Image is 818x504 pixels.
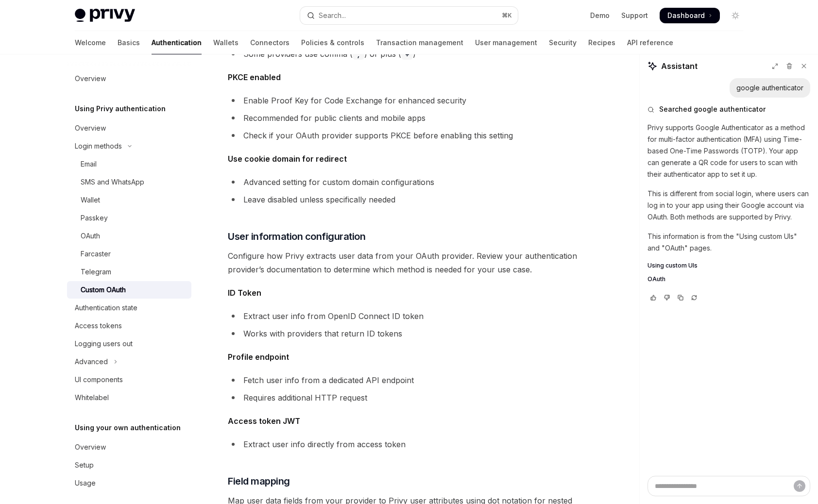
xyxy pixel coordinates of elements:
a: Email [67,155,191,173]
a: OAuth [648,275,810,283]
a: Passkey [67,209,191,227]
a: Authentication state [67,299,191,317]
a: Farcaster [67,245,191,263]
a: Custom OAuth [67,281,191,299]
div: Access tokens [75,320,122,332]
div: Whitelabel [75,392,109,403]
button: Toggle Advanced section [67,353,191,370]
strong: Use cookie domain for redirect [228,154,347,164]
div: Search... [319,10,346,21]
div: Logging users out [75,338,133,350]
a: User management [475,31,537,54]
div: Wallet [81,194,100,206]
li: Advanced setting for custom domain configurations [228,175,578,189]
span: User information configuration [228,230,365,243]
div: UI components [75,374,123,386]
h5: Using your own authentication [75,422,181,434]
div: Passkey [81,212,108,224]
a: Setup [67,456,191,474]
p: This information is from the "Using custom UIs" and "OAuth" pages. [648,231,810,254]
a: Authentication [152,31,202,54]
div: Farcaster [81,248,111,260]
strong: PKCE enabled [228,72,281,82]
li: Extract user info directly from access token [228,437,578,451]
li: Enable Proof Key for Code Exchange for enhanced security [228,94,578,107]
a: Access tokens [67,317,191,335]
a: API reference [627,31,673,54]
a: UI components [67,371,191,388]
a: Overview [67,119,191,137]
span: OAuth [648,275,665,283]
div: Email [81,158,97,170]
a: Policies & controls [301,31,364,54]
code: + [401,49,413,60]
li: Extract user info from OpenID Connect ID token [228,309,578,323]
a: SMS and WhatsApp [67,173,191,191]
a: Welcome [75,31,106,54]
span: Dashboard [667,11,705,20]
a: Telegram [67,263,191,281]
h5: Using Privy authentication [75,103,166,115]
p: Privy supports Google Authenticator as a method for multi-factor authentication (MFA) using Time-... [648,122,810,180]
div: google authenticator [736,83,803,93]
div: Overview [75,122,106,134]
button: Reload last chat [688,293,700,302]
button: Vote that response was not good [661,293,673,302]
li: Works with providers that return ID tokens [228,327,578,340]
strong: Profile endpoint [228,352,289,362]
div: OAuth [81,230,100,242]
a: Connectors [250,31,290,54]
a: Wallets [213,31,239,54]
div: Authentication state [75,302,137,314]
a: Overview [67,438,191,456]
button: Searched google authenticator [648,104,810,114]
a: Wallet [67,191,191,209]
strong: Access token JWT [228,416,300,426]
a: Using custom UIs [648,262,810,269]
div: Telegram [81,266,111,278]
div: Setup [75,459,94,471]
button: Vote that response was good [648,293,659,302]
span: Using custom UIs [648,262,698,269]
button: Toggle Login methods section [67,137,191,155]
button: Toggle dark mode [728,8,743,23]
a: Usage [67,474,191,492]
a: Logging users out [67,335,191,353]
a: Overview [67,70,191,87]
a: Recipes [588,31,615,54]
li: Fetch user info from a dedicated API endpoint [228,373,578,387]
span: Assistant [661,60,698,72]
p: This is different from social login, where users can log in to your app using their Google accoun... [648,188,810,223]
a: Security [549,31,577,54]
li: Recommended for public clients and mobile apps [228,111,578,125]
span: ⌘ K [502,12,512,19]
span: Configure how Privy extracts user data from your OAuth provider. Review your authentication provi... [228,249,578,276]
div: Usage [75,477,96,489]
div: SMS and WhatsApp [81,176,144,188]
li: Leave disabled unless specifically needed [228,193,578,206]
a: Transaction management [376,31,463,54]
code: , [353,49,364,60]
button: Open search [300,7,518,24]
a: OAuth [67,227,191,245]
div: Custom OAuth [81,284,126,296]
div: Login methods [75,140,122,152]
div: Overview [75,73,106,84]
strong: ID Token [228,288,261,298]
button: Copy chat response [675,293,686,302]
img: light logo [75,9,135,22]
button: Send message [794,480,805,492]
div: Advanced [75,356,108,368]
div: Overview [75,441,106,453]
textarea: Ask a question... [648,476,810,496]
span: Searched google authenticator [659,104,766,114]
a: Dashboard [660,8,720,23]
li: Requires additional HTTP request [228,391,578,404]
a: Basics [118,31,140,54]
a: Whitelabel [67,389,191,406]
a: Support [621,11,648,20]
a: Demo [590,11,610,20]
li: Check if your OAuth provider supports PKCE before enabling this setting [228,129,578,142]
